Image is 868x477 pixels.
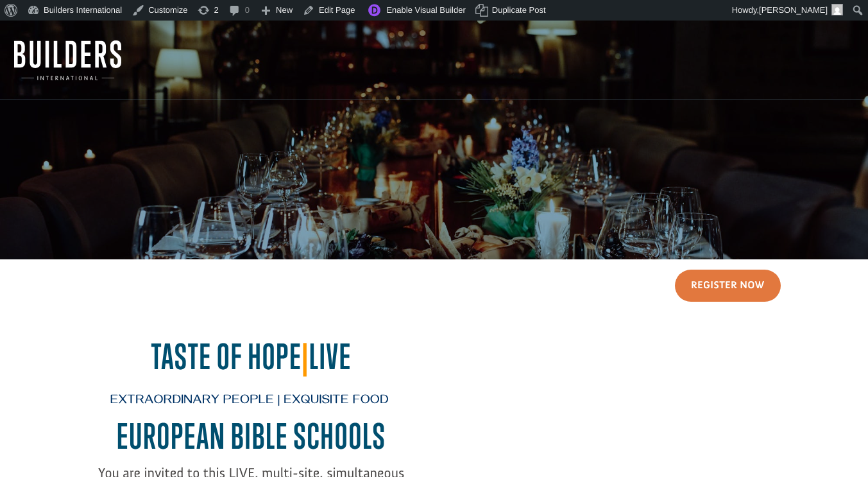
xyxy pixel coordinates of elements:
h2: Taste of Hope Live [88,336,415,383]
a: Register Now [675,270,781,302]
span: [PERSON_NAME] [759,5,828,15]
span: Extraordinary People | Exquisite Food [110,394,389,410]
img: Builders International [14,40,121,80]
span: S [373,415,386,456]
h2: EUROPEAN BIBLE SCHOOL [88,416,415,463]
span: | [302,336,309,377]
